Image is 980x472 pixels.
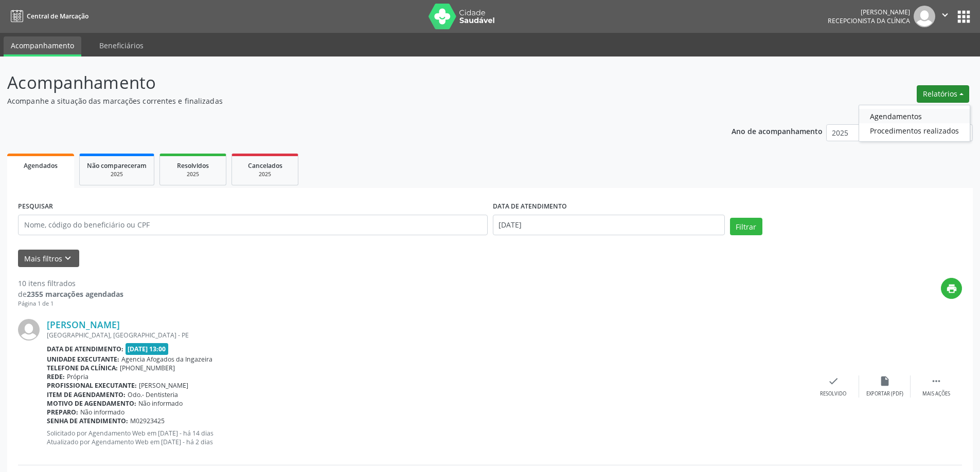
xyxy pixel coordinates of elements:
[87,171,147,178] div: 2025
[47,364,118,372] b: Telefone da clínica:
[18,278,123,289] div: 10 itens filtrados
[47,331,808,339] div: [GEOGRAPHIC_DATA], [GEOGRAPHIC_DATA] - PE
[167,171,219,178] div: 2025
[820,390,846,398] div: Resolvido
[7,70,683,96] p: Acompanhamento
[24,161,58,170] span: Agendados
[47,345,123,353] b: Data de atendimento:
[828,8,910,16] div: [PERSON_NAME]
[955,8,973,26] button: apps
[18,299,123,308] div: Página 1 de 1
[18,199,53,215] label: PESQUISAR
[730,218,762,235] button: Filtrar
[7,8,88,25] a: Central de Marcação
[931,375,942,387] i: 
[128,390,178,399] span: Odo.- Dentisteria
[126,343,169,355] span: [DATE] 13:00
[941,278,962,299] button: print
[47,381,137,390] b: Profissional executante:
[177,161,209,170] span: Resolvidos
[859,109,970,123] a: Agendamentos
[917,85,969,103] button: Relatórios
[4,36,81,56] a: Acompanhamento
[27,289,123,299] strong: 2355 marcações agendadas
[493,199,567,215] label: DATA DE ATENDIMENTO
[828,16,910,25] span: Recepcionista da clínica
[859,105,970,142] ul: Relatórios
[914,6,935,27] img: img
[47,355,119,364] b: Unidade executante:
[939,9,951,21] i: 
[935,6,955,27] button: 
[922,390,950,398] div: Mais ações
[47,417,128,425] b: Senha de atendimento:
[120,364,175,372] span: [PHONE_NUMBER]
[47,429,808,446] p: Solicitado por Agendamento Web em [DATE] - há 14 dias Atualizado por Agendamento Web em [DATE] - ...
[92,36,151,54] a: Beneficiários
[732,124,823,137] p: Ano de acompanhamento
[87,161,147,170] span: Não compareceram
[248,161,282,170] span: Cancelados
[47,408,78,417] b: Preparo:
[27,12,88,21] span: Central de Marcação
[139,381,188,390] span: [PERSON_NAME]
[879,375,890,387] i: insert_drive_file
[859,123,970,138] a: Procedimentos realizados
[67,372,88,381] span: Própria
[828,375,839,387] i: check
[866,390,903,398] div: Exportar (PDF)
[47,399,136,408] b: Motivo de agendamento:
[18,319,40,341] img: img
[130,417,165,425] span: M02923425
[47,319,120,330] a: [PERSON_NAME]
[121,355,212,364] span: Agencia Afogados da Ingazeira
[47,372,65,381] b: Rede:
[946,283,957,294] i: print
[18,250,79,268] button: Mais filtroskeyboard_arrow_down
[80,408,124,417] span: Não informado
[18,215,488,235] input: Nome, código do beneficiário ou CPF
[62,253,74,264] i: keyboard_arrow_down
[239,171,291,178] div: 2025
[138,399,183,408] span: Não informado
[18,289,123,299] div: de
[493,215,725,235] input: Selecione um intervalo
[47,390,126,399] b: Item de agendamento:
[7,96,683,106] p: Acompanhe a situação das marcações correntes e finalizadas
